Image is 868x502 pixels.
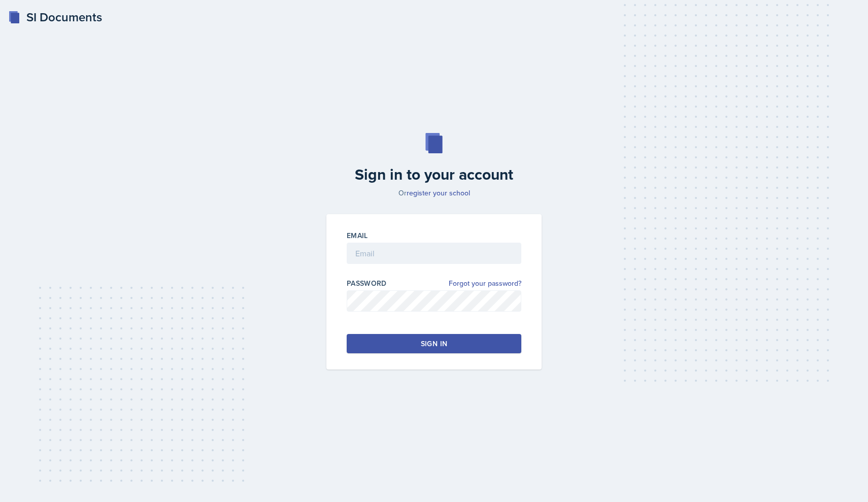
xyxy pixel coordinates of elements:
[347,243,521,264] input: Email
[320,165,548,184] h2: Sign in to your account
[407,188,470,198] a: register your school
[421,339,447,349] div: Sign in
[8,8,102,26] a: SI Documents
[347,334,521,353] button: Sign in
[320,188,548,198] p: Or
[449,278,521,289] a: Forgot your password?
[347,230,368,241] label: Email
[347,278,387,288] label: Password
